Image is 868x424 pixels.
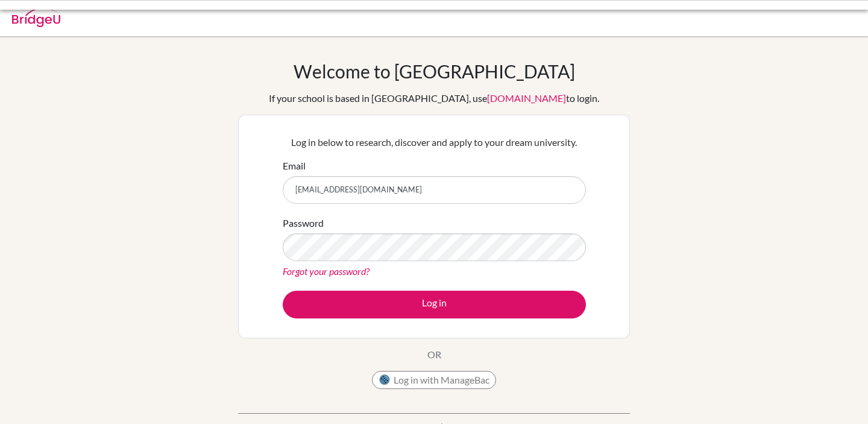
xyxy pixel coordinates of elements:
[283,291,586,318] button: Log in
[294,60,575,82] h1: Welcome to [GEOGRAPHIC_DATA]
[84,10,603,24] div: You need to sign in or sign up before continuing.
[372,371,496,389] button: Log in with ManageBac
[427,347,441,362] p: OR
[12,8,60,27] img: Bridge-U
[487,92,566,104] a: [DOMAIN_NAME]
[269,91,599,106] div: If your school is based in [GEOGRAPHIC_DATA], use to login.
[283,265,370,277] a: Forgot your password?
[283,216,324,230] label: Password
[283,135,586,150] p: Log in below to research, discover and apply to your dream university.
[283,159,306,173] label: Email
